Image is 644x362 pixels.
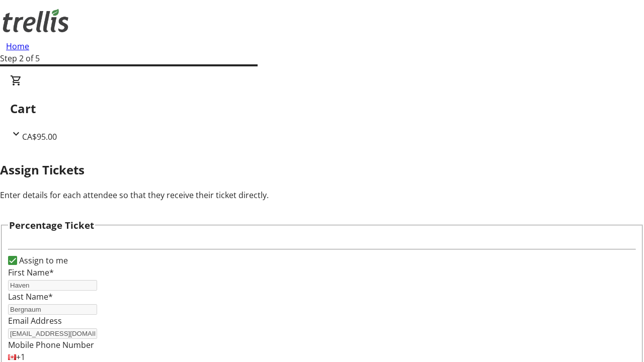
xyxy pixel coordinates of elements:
[8,339,94,350] label: Mobile Phone Number
[8,291,53,302] label: Last Name*
[22,131,57,142] span: CA$95.00
[10,74,634,143] div: CartCA$95.00
[8,267,54,278] label: First Name*
[8,315,62,326] label: Email Address
[10,100,634,118] h2: Cart
[17,254,68,266] label: Assign to me
[9,218,94,232] h3: Percentage Ticket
